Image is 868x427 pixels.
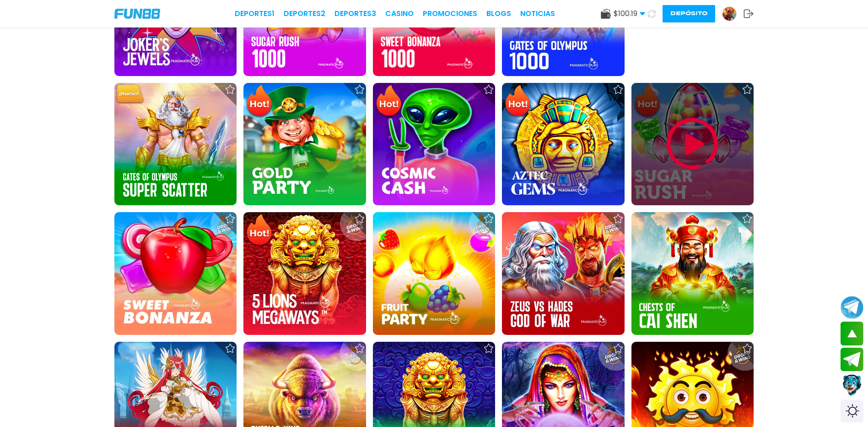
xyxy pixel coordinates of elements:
button: Contact customer service [841,373,863,397]
button: Join telegram [841,348,863,372]
a: CASINO [385,8,414,19]
a: Avatar [722,6,744,21]
img: 5 Lions Megaways [243,212,366,334]
a: NOTICIAS [520,8,555,19]
button: Depósito [663,5,715,22]
a: Deportes1 [235,8,275,19]
img: Chests of Cai Shen [631,212,754,334]
img: Cosmic Cash [373,83,495,205]
img: New [115,84,145,105]
div: Switch theme [841,400,863,422]
img: Company Logo [114,9,160,19]
img: Hot [374,84,404,120]
img: Sweet Bonanza [114,212,237,334]
img: Zeus vs Hades - Gods of War [502,212,624,334]
img: Hot [244,84,274,120]
img: Hot [503,84,533,120]
img: Gold Party [243,83,366,205]
a: Deportes3 [334,8,376,19]
a: BLOGS [486,8,511,19]
img: Gates of Olympus Super Scatter [114,83,237,205]
img: Aztec Gems [502,83,624,205]
img: Fruit Party [373,212,495,334]
a: Promociones [423,8,477,19]
img: Avatar [722,7,736,21]
img: Play Game [665,116,720,171]
button: Join telegram channel [841,296,863,319]
a: Deportes2 [284,8,325,19]
button: scroll up [841,322,863,345]
img: Hot [244,213,274,249]
span: $ 100.19 [614,8,645,19]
